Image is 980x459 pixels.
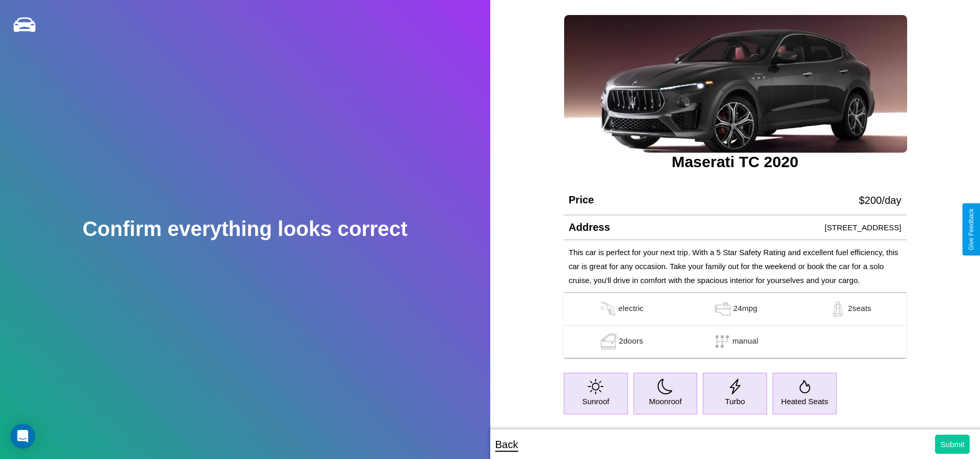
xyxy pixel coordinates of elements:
p: Heated Seats [781,394,828,408]
p: Sunroof [582,394,610,408]
h2: Confirm everything looks correct [83,217,408,241]
p: 2 doors [619,334,643,349]
p: electric [618,301,644,317]
p: 24 mpg [733,301,757,317]
h4: Address [569,221,610,233]
h4: Price [569,194,594,206]
div: Give Feedback [968,209,975,250]
img: gas [828,301,848,317]
img: gas [712,301,733,317]
img: gas [598,334,619,349]
p: Moonroof [649,394,681,408]
table: simple table [564,293,907,358]
p: This car is perfect for your next trip. With a 5 Star Safety Rating and excellent fuel efficiency... [569,245,901,287]
img: gas [598,301,618,317]
p: Back [495,435,518,454]
p: manual [733,334,758,349]
p: [STREET_ADDRESS] [825,220,901,234]
h3: Maserati TC 2020 [564,153,907,171]
p: 2 seats [848,301,872,317]
p: Turbo [725,394,745,408]
button: Submit [935,435,970,454]
p: $ 200 /day [859,191,901,210]
div: Open Intercom Messenger [10,424,35,449]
